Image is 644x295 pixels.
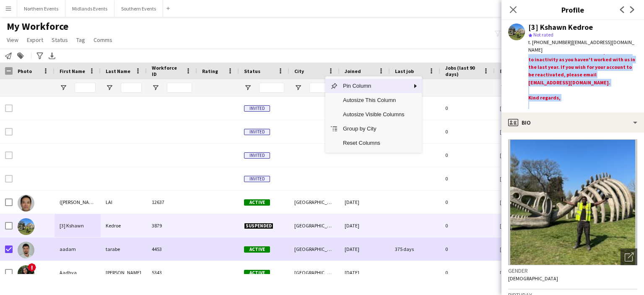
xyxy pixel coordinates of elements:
span: Comms [93,36,112,44]
button: Southern Events [114,0,163,17]
a: View [3,34,22,45]
div: 0 [440,144,495,167]
span: Autosize This Column [338,93,409,107]
span: Invited [244,129,270,135]
a: Tag [73,34,88,45]
h3: Gender [508,267,637,274]
div: ([PERSON_NAME]) [PERSON_NAME] [55,191,101,214]
input: Workforce ID Filter Input [167,83,192,93]
div: [3] Kshawn [55,214,101,237]
app-action-btn: Export XLSX [47,51,57,61]
span: Invited [244,152,270,159]
span: Active [244,199,270,206]
div: [DATE] [340,261,390,284]
span: Status [52,36,68,44]
span: Active [244,246,270,253]
img: Aadhya Chanda [18,265,34,282]
div: 0 [440,97,495,120]
span: Invited [244,176,270,182]
span: Group by City [338,122,409,136]
h3: Profile [501,4,644,15]
input: Row Selection is disabled for this row (unchecked) [5,104,13,112]
button: Open Filter Menu [244,84,252,91]
div: 0 [440,191,495,214]
input: City Filter Input [309,83,335,93]
div: [DATE] [340,191,390,214]
div: 4453 [147,238,197,261]
div: Open photos pop-in [621,248,637,265]
button: Northern Events [17,0,65,17]
div: [3] Kshawn Kedroe [528,23,593,31]
div: 0 [440,261,495,284]
div: 3879 [147,214,197,237]
span: Workforce ID [152,65,182,77]
span: Active [244,270,270,276]
span: t. [PHONE_NUMBER] [528,39,572,45]
span: City [294,68,304,74]
button: Open Filter Menu [152,84,159,91]
div: tarabe [101,238,147,261]
span: Tag [76,36,85,44]
div: [DATE] [340,214,390,237]
img: (Michael) Pak Keung LAI [18,195,34,211]
div: Column Menu [325,76,422,153]
app-action-btn: Add to tag [16,51,26,61]
div: [PERSON_NAME] [101,261,147,284]
span: First Name [60,68,85,74]
input: First Name Filter Input [75,83,96,93]
button: Open Filter Menu [106,84,113,91]
input: Row Selection is disabled for this row (unchecked) [5,151,13,159]
button: Open Filter Menu [294,84,302,91]
img: [3] Kshawn Kedroe [18,218,34,235]
span: Invited [244,105,270,112]
span: Rating [202,68,218,74]
div: LAI [101,191,147,214]
div: Kedroe [101,214,147,237]
a: Export [23,34,47,45]
button: Open Filter Menu [60,84,67,91]
button: Midlands Events [65,0,114,17]
div: Aadhya [55,261,101,284]
div: 5343 [147,261,197,284]
span: Reset Columns [338,136,409,150]
div: 0 [440,120,495,143]
div: 12637 [147,191,197,214]
span: Pin Column [338,79,409,93]
img: aadam tarabe [18,242,34,258]
span: Suspended [244,223,273,229]
span: Autosize Visible Columns [338,107,409,122]
div: 0 [440,214,495,237]
span: Last Name [106,68,130,74]
a: Status [48,34,71,45]
span: Last job [395,68,414,74]
input: Status Filter Input [259,83,284,93]
div: 375 days [390,238,440,261]
div: RunThrough Events [528,102,637,117]
span: [DEMOGRAPHIC_DATA] [508,275,558,282]
span: Email [500,68,513,74]
span: Not rated [533,31,553,38]
span: ! [28,263,36,272]
div: aadam [55,238,101,261]
app-action-btn: Notify workforce [3,51,13,61]
a: Comms [90,34,116,45]
input: Last Name Filter Input [121,83,142,93]
div: [GEOGRAPHIC_DATA] [289,238,340,261]
span: | [EMAIL_ADDRESS][DOMAIN_NAME] [528,39,634,53]
div: [DATE] [340,238,390,261]
span: Jobs (last 90 days) [445,65,480,77]
div: 0 [440,167,495,190]
div: Suspended by RunThrough Events on [DATE] 11:25: Your account has been suspended due to inactivity... [528,54,637,109]
button: Open Filter Menu [500,84,507,91]
input: Row Selection is disabled for this row (unchecked) [5,175,13,183]
img: Crew avatar or photo [508,139,637,265]
span: Status [244,68,260,74]
app-action-btn: Advanced filters [35,51,45,61]
div: 0 [440,238,495,261]
div: [GEOGRAPHIC_DATA] [289,191,340,214]
span: View [7,36,18,44]
div: [GEOGRAPHIC_DATA] [289,214,340,237]
input: Row Selection is disabled for this row (unchecked) [5,128,13,136]
span: My Workforce [7,20,68,33]
span: Joined [345,68,361,74]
